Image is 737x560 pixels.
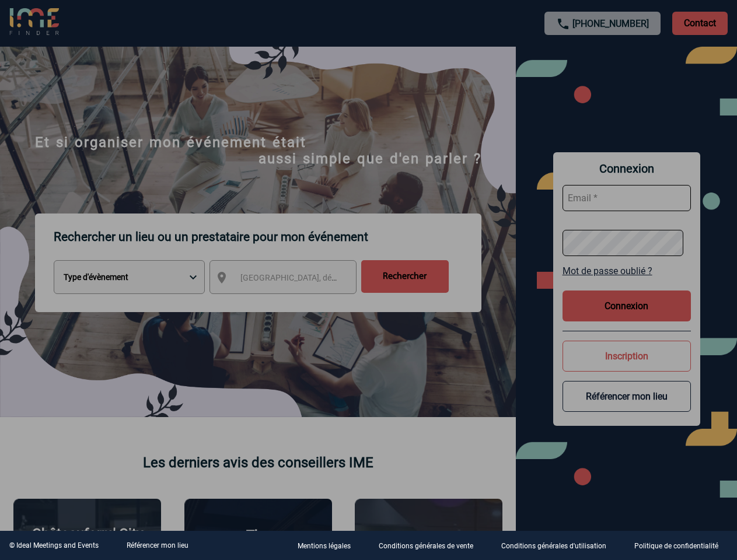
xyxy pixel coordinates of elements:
[492,540,625,551] a: Conditions générales d'utilisation
[634,542,718,551] p: Politique de confidentialité
[9,541,99,549] div: © Ideal Meetings and Events
[369,540,492,551] a: Conditions générales de vente
[298,542,351,551] p: Mentions légales
[501,542,606,551] p: Conditions générales d'utilisation
[379,542,473,551] p: Conditions générales de vente
[625,540,737,551] a: Politique de confidentialité
[127,541,188,549] a: Référencer mon lieu
[288,540,369,551] a: Mentions légales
